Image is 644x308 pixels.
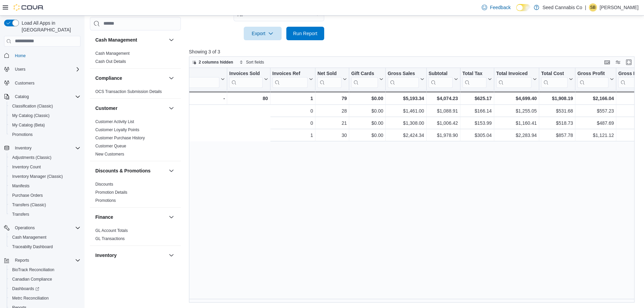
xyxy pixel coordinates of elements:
[9,191,46,199] a: Purchase Orders
[95,59,126,64] a: Cash Out Details
[9,112,80,120] span: My Catalog (Classic)
[12,79,80,87] span: Customers
[9,131,80,139] span: Promotions
[12,277,52,282] span: Canadian Compliance
[246,60,264,65] span: Sort fields
[541,94,573,102] div: $1,908.19
[7,265,83,275] button: BioTrack Reconciliation
[189,58,236,66] button: 2 columns hidden
[95,105,166,112] button: Customer
[12,103,53,109] span: Classification (Classic)
[9,163,44,171] a: Inventory Count
[7,130,83,139] button: Promotions
[577,94,614,102] div: $2,166.04
[7,200,83,210] button: Transfers (Classic)
[9,294,80,302] span: Metrc Reconciliation
[7,233,83,242] button: Cash Management
[9,243,80,251] span: Traceabilty Dashboard
[12,256,80,264] span: Reports
[9,210,80,218] span: Transfers
[7,162,83,172] button: Inventory Count
[7,172,83,181] button: Inventory Manager (Classic)
[229,94,268,102] div: 80
[9,294,51,302] a: Metrc Reconciliation
[12,224,38,232] button: Operations
[90,180,181,207] div: Discounts & Promotions
[12,235,46,240] span: Cash Management
[95,214,166,220] button: Finance
[167,213,175,221] button: Finance
[15,225,35,231] span: Operations
[7,293,83,303] button: Metrc Reconciliation
[7,120,83,130] button: My Catalog (Beta)
[543,3,582,11] p: Seed Cannabis Co
[387,94,424,102] div: $5,193.34
[95,119,134,124] a: Customer Activity List
[15,258,29,263] span: Reports
[95,51,129,56] a: Cash Management
[496,94,536,102] div: $4,699.40
[9,233,49,241] a: Cash Management
[9,112,52,120] a: My Catalog (Classic)
[12,93,31,101] button: Catalog
[9,102,56,110] a: Classification (Classic)
[178,94,225,102] div: -
[614,58,622,66] button: Display options
[351,94,383,102] div: $0.00
[7,275,83,284] button: Canadian Compliance
[95,144,126,148] a: Customer Queue
[585,3,586,11] p: |
[12,202,46,208] span: Transfers (Classic)
[237,58,267,66] button: Sort fields
[167,104,175,112] button: Customer
[15,53,26,58] span: Home
[600,3,639,11] p: [PERSON_NAME]
[95,136,145,140] a: Customer Purchase History
[15,80,34,86] span: Customers
[95,190,127,195] a: Promotion Details
[12,132,33,137] span: Promotions
[95,198,116,203] a: Promotions
[15,145,31,151] span: Inventory
[9,210,32,218] a: Transfers
[1,78,83,88] button: Customers
[9,266,80,274] span: BioTrack Reconciliation
[95,119,134,124] span: Customer Activity List
[9,266,57,274] a: BioTrack Reconciliation
[95,228,128,233] a: GL Account Totals
[1,51,83,61] button: Home
[9,153,80,162] span: Adjustments (Classic)
[286,27,324,40] button: Run Report
[9,243,55,251] a: Traceabilty Dashboard
[15,67,25,72] span: Users
[12,113,50,118] span: My Catalog (Classic)
[167,36,175,44] button: Cash Management
[95,198,116,203] span: Promotions
[90,118,181,161] div: Customer
[625,58,633,66] button: Enter fullscreen
[7,181,83,191] button: Manifests
[12,295,49,301] span: Metrc Reconciliation
[95,214,113,220] h3: Finance
[1,256,83,265] button: Reports
[462,94,492,102] div: $625.17
[12,267,54,273] span: BioTrack Reconciliation
[12,122,45,128] span: My Catalog (Beta)
[95,143,126,149] span: Customer Queue
[12,224,80,232] span: Operations
[293,30,317,37] span: Run Report
[9,285,42,293] a: Dashboards
[7,242,83,252] button: Traceabilty Dashboard
[9,131,35,139] a: Promotions
[9,275,55,283] a: Canadian Compliance
[7,153,83,162] button: Adjustments (Classic)
[95,37,137,43] h3: Cash Management
[95,135,145,141] span: Customer Purchase History
[95,89,162,94] a: OCS Transaction Submission Details
[95,59,126,64] span: Cash Out Details
[12,256,32,264] button: Reports
[12,51,80,60] span: Home
[9,172,80,181] span: Inventory Manager (Classic)
[590,3,596,11] span: SB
